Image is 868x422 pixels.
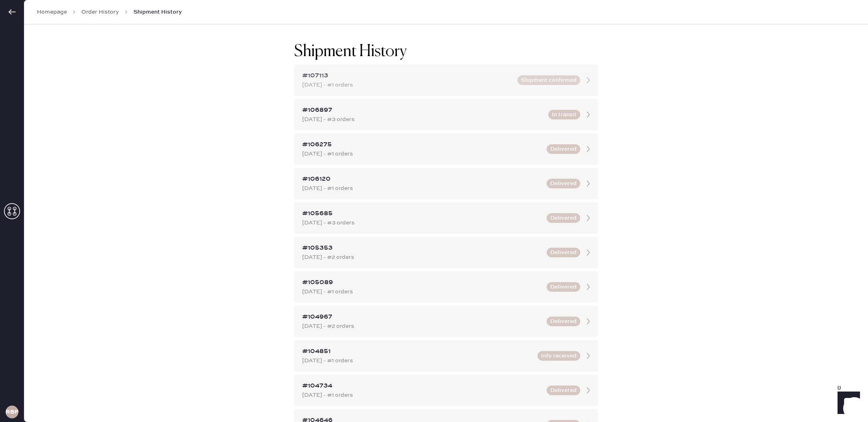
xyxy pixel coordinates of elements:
button: Delivered [547,213,580,223]
img: logo [421,10,445,34]
td: 1 [800,146,841,156]
button: Delivered [547,317,580,326]
div: #106120 [302,174,542,184]
div: [DATE] - #2 orders [302,253,542,262]
td: Basic Strap Dress - Reformation - [PERSON_NAME] Linen Dress Rubi Floral - Size: 4 [90,146,800,156]
td: 938699 [26,146,90,156]
div: #106275 [302,140,542,149]
td: 1 [636,294,841,305]
button: Delivered [547,179,580,188]
div: #104967 [302,312,542,322]
img: logo [421,185,445,209]
button: Delivered [547,386,580,395]
div: Reformation [GEOGRAPHIC_DATA] [26,248,841,258]
a: Homepage [37,8,67,16]
div: Orders In Shipment : [26,270,841,280]
div: #105089 [302,278,542,287]
h3: RBPA [6,409,18,415]
div: [DATE] - #1 orders [302,391,542,400]
th: # Garments [636,284,841,294]
button: Info received [537,351,580,361]
div: [DATE] - #2 orders [302,322,542,331]
th: ID [26,284,142,294]
div: #106897 [302,105,543,115]
a: Order History [81,8,119,16]
div: # 88969 Noelia [PERSON_NAME] [EMAIL_ADDRESS][DOMAIN_NAME] [26,95,841,123]
button: Delivered [547,248,580,257]
div: Customer information [26,85,841,95]
div: #104851 [302,347,533,356]
button: Delivered [547,282,580,292]
img: logo [404,315,463,321]
iframe: Front Chat [830,386,864,420]
div: #105685 [302,209,542,218]
div: [DATE] - #1 orders [302,356,533,365]
th: Description [90,135,800,146]
h1: Shipment History [294,42,407,61]
span: Shipment History [133,8,182,16]
th: ID [26,135,90,146]
button: Delivered [547,144,580,154]
div: [DATE] - #1 orders [302,184,542,193]
button: Shipment confirmed [517,75,580,85]
div: Packing slip [26,54,841,63]
th: Customer [334,284,636,294]
div: #105353 [302,243,542,253]
button: In transit [548,110,580,119]
div: [DATE] - #3 orders [302,218,542,227]
div: [DATE] - #3 orders [302,115,543,124]
div: #104734 [302,381,542,391]
td: [DATE] [142,294,334,305]
div: [DATE] - #1 orders [302,149,542,158]
th: QTY [800,135,841,146]
div: [DATE] - #1 orders [302,287,542,296]
td: [PERSON_NAME] [334,294,636,305]
div: #107113 [302,71,513,81]
div: Order # 82457 [26,63,841,73]
th: Order Date [142,284,334,294]
img: Logo [404,158,463,165]
td: 82457 [26,294,142,305]
div: Shipment Summary [26,229,841,239]
div: Shipment #107113 [26,239,841,248]
div: [DATE] - #1 orders [302,81,513,89]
